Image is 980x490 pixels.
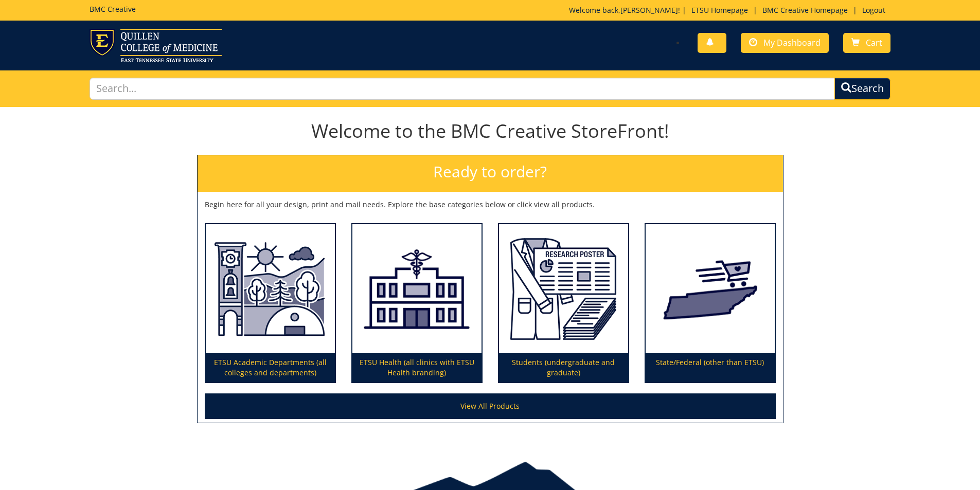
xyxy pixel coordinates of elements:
button: Search [834,78,890,100]
img: ETSU Health (all clinics with ETSU Health branding) [352,224,482,354]
h5: BMC Creative [90,5,136,13]
span: Cart [866,37,882,48]
a: ETSU Academic Departments (all colleges and departments) [206,224,335,383]
input: Search... [90,78,835,100]
p: State/Federal (other than ETSU) [646,353,775,382]
img: ETSU Academic Departments (all colleges and departments) [206,224,335,354]
a: Cart [843,33,890,53]
a: ETSU Health (all clinics with ETSU Health branding) [352,224,482,383]
a: Logout [857,5,890,15]
a: View All Products [205,393,776,419]
h2: Ready to order? [198,155,783,192]
a: ETSU Homepage [686,5,753,15]
span: My Dashboard [763,37,821,48]
a: [PERSON_NAME] [620,5,678,15]
a: My Dashboard [741,33,829,53]
a: Students (undergraduate and graduate) [499,224,628,383]
p: ETSU Academic Departments (all colleges and departments) [206,353,335,382]
a: BMC Creative Homepage [757,5,853,15]
h1: Welcome to the BMC Creative StoreFront! [197,121,783,141]
p: Welcome back, ! | | | [569,5,890,15]
img: ETSU logo [90,29,222,62]
p: ETSU Health (all clinics with ETSU Health branding) [352,353,482,382]
a: State/Federal (other than ETSU) [646,224,775,383]
p: Begin here for all your design, print and mail needs. Explore the base categories below or click ... [205,199,776,210]
p: Students (undergraduate and graduate) [499,353,628,382]
img: Students (undergraduate and graduate) [499,224,628,354]
img: State/Federal (other than ETSU) [646,224,775,354]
